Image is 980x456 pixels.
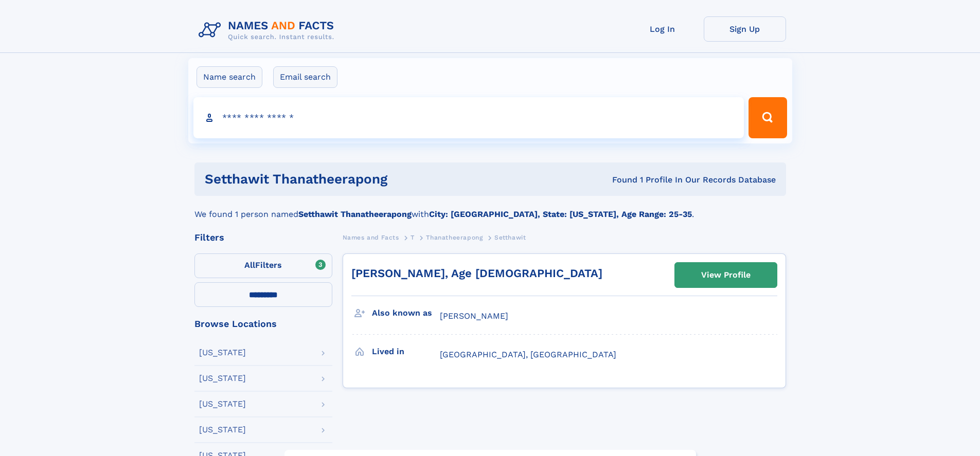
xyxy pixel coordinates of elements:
[351,267,602,280] a: [PERSON_NAME], Age [DEMOGRAPHIC_DATA]
[205,173,500,186] h1: Setthawit Thanatheerapong
[194,253,332,278] label: Filters
[429,209,692,219] b: City: [GEOGRAPHIC_DATA], State: [US_STATE], Age Range: 25-35
[199,349,246,357] div: [US_STATE]
[343,231,399,244] a: Names and Facts
[193,97,744,138] input: search input
[273,66,337,88] label: Email search
[494,234,526,241] span: Setthawit
[704,16,786,42] a: Sign Up
[426,234,483,241] span: Thanatheerapong
[244,260,255,270] span: All
[199,426,246,434] div: [US_STATE]
[411,231,415,244] a: T
[675,263,777,287] a: View Profile
[194,196,786,221] div: We found 1 person named with .
[701,263,751,287] div: View Profile
[621,16,704,42] a: Log In
[194,233,332,242] div: Filters
[298,209,412,219] b: Setthawit Thanatheerapong
[426,231,483,244] a: Thanatheerapong
[440,350,616,359] span: [GEOGRAPHIC_DATA], [GEOGRAPHIC_DATA]
[411,234,415,241] span: T
[500,174,776,186] div: Found 1 Profile In Our Records Database
[749,97,787,138] button: Search Button
[197,66,262,88] label: Name search
[199,374,246,382] div: [US_STATE]
[440,311,508,321] span: [PERSON_NAME]
[194,319,332,329] div: Browse Locations
[372,304,440,322] h3: Also known as
[372,343,440,360] h3: Lived in
[199,400,246,408] div: [US_STATE]
[194,16,343,44] img: Logo Names and Facts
